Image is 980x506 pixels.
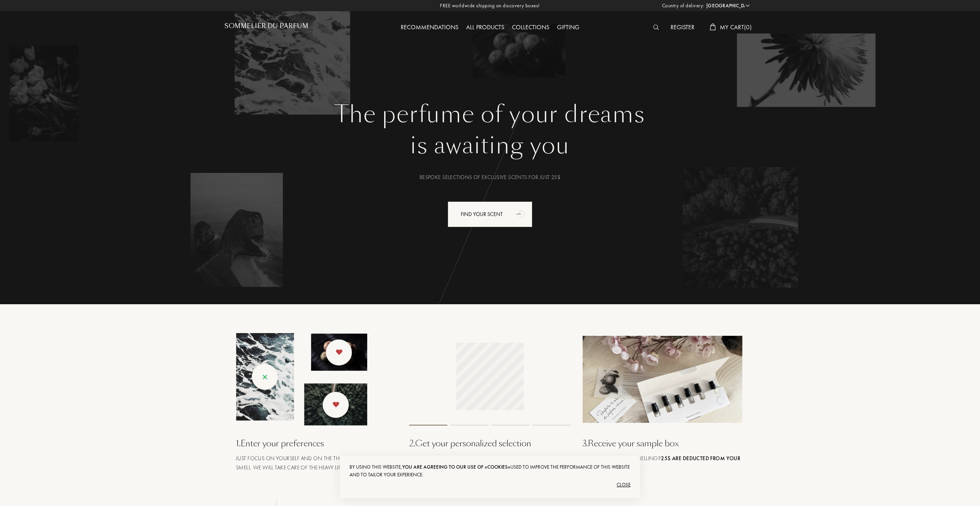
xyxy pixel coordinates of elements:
img: box_landing_top.png [582,336,744,423]
span: Country of delivery: [662,2,704,10]
div: Register [667,23,698,33]
img: landing_swipe.png [236,333,367,426]
a: Register [667,23,698,31]
a: Find your scentanimation [442,201,538,227]
div: Collections [508,23,553,33]
img: cart_white.svg [710,23,716,30]
span: My Cart ( 0 ) [720,23,752,31]
h1: Sommelier du Parfum [224,22,308,30]
div: Gifting [553,23,583,33]
span: 25$ are deducted from your full bottle purchase. [582,455,740,471]
a: Gifting [553,23,583,31]
div: Bespoke selections of exclusive scents for just 25$ [230,173,750,181]
div: Recommendations [397,23,462,33]
div: 3 . Receive your sample box [582,437,744,450]
span: you are agreeing to our use of «cookies» [402,464,510,470]
a: Recommendations [397,23,462,31]
div: All products [462,23,508,33]
div: Find your expert recommendations among a selection of the best fragrance brands available. [409,454,571,472]
div: 2 . Get your personalized selection [409,437,571,450]
div: animation [513,206,529,221]
a: Collections [508,23,553,31]
div: By using this website, used to improve the performance of this website and to tailor your experie... [350,463,630,479]
div: Just focus on yourself and on the things you like to smell. We will take care of the heavy liftin... [236,454,398,472]
div: 1 . Enter your preferences [236,437,398,450]
div: is awaiting you [230,128,750,163]
div: Close [350,479,630,491]
span: Love what you are smelling? [582,455,740,471]
h1: The perfume of your dreams [230,101,750,128]
a: Sommelier du Parfum [224,22,308,33]
div: Find your scent [448,201,532,227]
a: All products [462,23,508,31]
img: search_icn_white.svg [653,25,659,30]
